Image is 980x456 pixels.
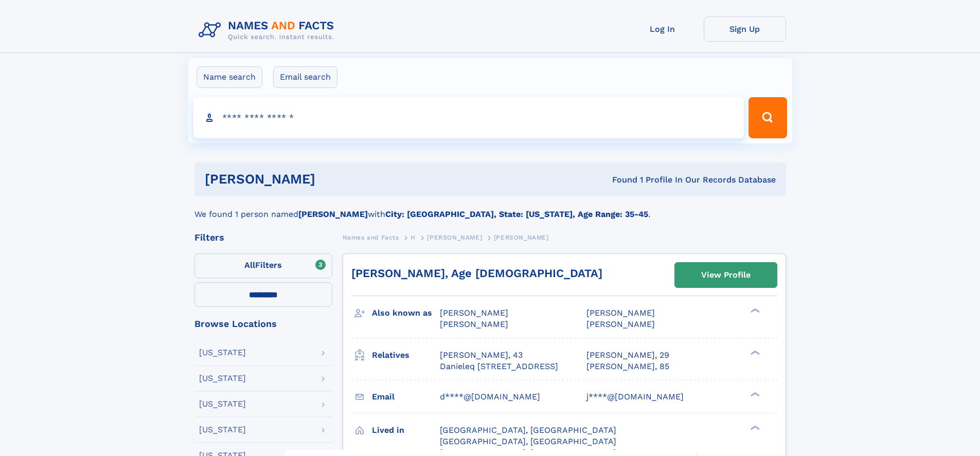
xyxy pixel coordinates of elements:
[205,173,464,186] h1: [PERSON_NAME]
[748,349,760,356] div: ❯
[193,97,744,138] input: search input
[372,388,440,406] h3: Email
[343,231,399,244] a: Names and Facts
[385,209,648,219] b: City: [GEOGRAPHIC_DATA], State: [US_STATE], Age Range: 35-45
[748,307,760,314] div: ❯
[244,260,255,270] span: All
[197,66,262,88] label: Name search
[411,234,416,241] span: H
[351,267,602,280] a: [PERSON_NAME], Age [DEMOGRAPHIC_DATA]
[701,263,751,287] div: View Profile
[440,425,616,435] span: [GEOGRAPHIC_DATA], [GEOGRAPHIC_DATA]
[440,308,508,318] span: [PERSON_NAME]
[440,436,616,446] span: [GEOGRAPHIC_DATA], [GEOGRAPHIC_DATA]
[372,346,440,364] h3: Relatives
[427,231,482,244] a: [PERSON_NAME]
[194,233,332,242] div: Filters
[199,374,246,382] div: [US_STATE]
[194,253,332,278] label: Filters
[199,400,246,408] div: [US_STATE]
[194,196,786,221] div: We found 1 person named with .
[440,361,558,372] a: Danieleq [STREET_ADDRESS]
[494,234,549,241] span: [PERSON_NAME]
[464,174,776,186] div: Found 1 Profile In Our Records Database
[749,97,787,138] button: Search Button
[372,422,440,439] h3: Lived in
[586,361,669,372] a: [PERSON_NAME], 85
[586,319,655,329] span: [PERSON_NAME]
[440,350,523,361] a: [PERSON_NAME], 43
[194,16,343,44] img: Logo Names and Facts
[675,263,777,287] a: View Profile
[273,66,337,88] label: Email search
[748,424,760,431] div: ❯
[411,231,416,244] a: H
[621,16,704,42] a: Log In
[199,426,246,434] div: [US_STATE]
[427,234,482,241] span: [PERSON_NAME]
[440,319,508,329] span: [PERSON_NAME]
[586,350,669,361] a: [PERSON_NAME], 29
[704,16,786,42] a: Sign Up
[298,209,368,219] b: [PERSON_NAME]
[199,349,246,357] div: [US_STATE]
[586,308,655,318] span: [PERSON_NAME]
[194,319,332,329] div: Browse Locations
[748,391,760,397] div: ❯
[372,304,440,322] h3: Also known as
